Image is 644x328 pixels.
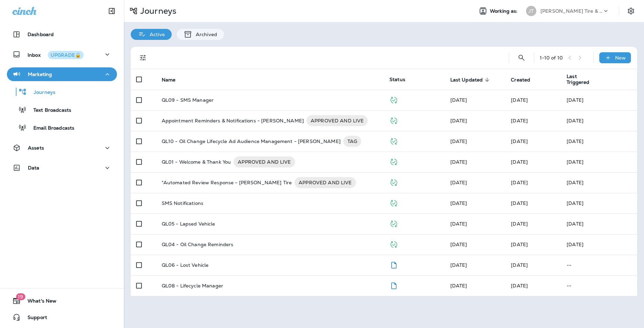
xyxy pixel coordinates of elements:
span: TAG [343,138,361,145]
span: Last Triggered [567,74,600,85]
button: 19What's New [7,294,117,308]
span: J-P Scoville [511,179,528,186]
button: Filters [136,51,150,65]
p: [PERSON_NAME] Tire & Auto [540,8,602,14]
span: Published [389,158,398,164]
span: Published [389,199,398,206]
span: J-P Scoville [511,200,528,206]
td: [DATE] [561,110,637,131]
span: J-P Scoville [450,283,467,289]
span: Last Triggered [567,74,609,85]
button: Marketing [7,67,117,81]
button: Dashboard [7,28,117,41]
p: QL10 - Oil Change Lifecycle Ad Audience Management - [PERSON_NAME] [162,136,341,147]
span: APPROVED AND LIVE [234,158,295,165]
span: APPROVED AND LIVE [307,117,368,124]
span: Published [389,220,398,226]
span: J-P Scoville [450,118,467,124]
span: J-P Scoville [450,179,467,186]
span: J-P Scoville [450,200,467,206]
span: Draft [389,282,398,288]
span: J-P Scoville [511,97,528,103]
td: [DATE] [561,214,637,234]
span: Created [511,77,530,83]
p: Assets [28,145,44,151]
button: Data [7,161,117,175]
span: J-P Scoville [450,97,467,103]
button: Support [7,310,117,324]
p: QL06 - Lost Vehicle [162,262,209,268]
span: Frank Carreno [511,241,528,248]
p: Inbox [28,51,84,58]
p: QL04 - Oil Change Reminders [162,242,234,247]
span: J-P Scoville [450,262,467,268]
span: J-P Scoville [450,241,467,248]
p: -- [567,283,632,288]
button: Assets [7,141,117,155]
p: SMS Notifications [162,200,203,206]
span: Developer Integrations [450,138,467,144]
p: New [615,55,626,61]
span: Developer Integrations [450,159,467,165]
p: Journeys [27,89,55,96]
p: Email Broadcasts [26,125,74,132]
p: Text Broadcasts [26,107,71,114]
p: Archived [192,32,217,37]
span: J-P Scoville [511,118,528,124]
button: Text Broadcasts [7,102,117,117]
span: Frank Carreno [511,283,528,289]
p: QL05 - Lapsed Vehicle [162,221,215,227]
p: Active [146,32,165,37]
p: Journeys [138,6,176,16]
span: Last Updated [450,77,492,83]
td: [DATE] [561,172,637,193]
p: Data [28,165,40,171]
span: Frank Carreno [511,221,528,227]
td: [DATE] [561,152,637,172]
span: Frank Carreno [511,262,528,268]
span: Published [389,241,398,247]
td: [DATE] [561,90,637,110]
td: [DATE] [561,234,637,255]
span: Published [389,96,398,102]
p: QL08 - Lifecycle Manager [162,283,223,288]
p: -- [567,262,632,268]
button: UPGRADE🔒 [48,51,84,59]
td: [DATE] [561,131,637,152]
div: 1 - 10 of 10 [540,55,563,61]
span: Status [389,76,405,83]
button: Search Journeys [515,51,528,65]
p: QL01 - Welcome & Thank You [162,156,231,167]
span: Last Updated [450,77,483,83]
span: Published [389,179,398,185]
span: J-P Scoville [511,159,528,165]
p: Appointment Reminders & Notifications - [PERSON_NAME] [162,115,304,126]
span: What's New [21,298,56,306]
span: J-P Scoville [450,221,467,227]
td: [DATE] [561,193,637,214]
div: UPGRADE🔒 [51,53,81,57]
button: InboxUPGRADE🔒 [7,47,117,61]
p: QL09 - SMS Manager [162,97,214,103]
div: TAG [343,136,361,147]
span: Published [389,138,398,144]
span: Name [162,77,176,83]
p: *Automated Review Response - [PERSON_NAME] Tire [162,177,292,188]
span: 19 [16,293,25,300]
div: APPROVED AND LIVE [234,156,295,167]
div: APPROVED AND LIVE [294,177,356,188]
span: Created [511,77,539,83]
span: APPROVED AND LIVE [294,179,356,186]
span: Working as: [490,8,519,14]
p: Dashboard [28,32,54,37]
button: Journeys [7,85,117,99]
span: Published [389,117,398,123]
p: Marketing [28,72,52,77]
button: Collapse Sidebar [102,4,121,18]
div: JT [526,6,536,16]
span: J-P Scoville [511,138,528,144]
span: Name [162,77,185,83]
span: Support [21,315,47,323]
div: APPROVED AND LIVE [307,115,368,126]
span: Draft [389,261,398,267]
